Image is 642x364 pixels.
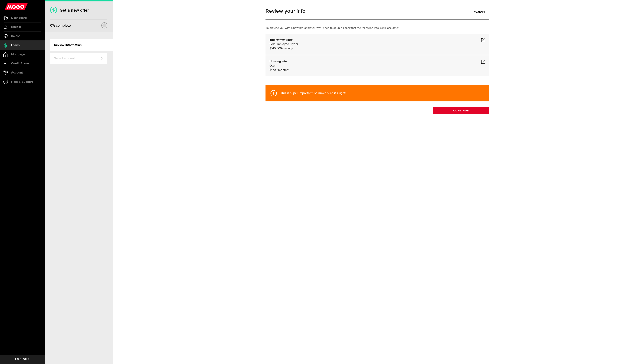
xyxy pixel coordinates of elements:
span: $ [269,69,271,72]
span: Invest [11,35,20,38]
strong: This is super important, so make sure it's right! [280,91,346,95]
span: Credit Score [11,62,29,65]
span: 1700 [271,69,277,72]
a: Select amount [50,53,107,64]
span: Account [11,71,23,74]
span: Mortgage [11,53,25,56]
div: % complete [50,22,71,29]
b: Housing info [269,60,287,63]
span: Own [269,64,276,67]
span: Help & Support [11,80,33,84]
span: Loans [11,44,20,47]
span: monthly [278,69,289,72]
button: Open LiveChat chat widget [3,1,14,12]
span: Log out [15,358,29,361]
a: Review information [50,39,113,51]
span: Self-Employed , [269,43,291,46]
span: Dashboard [11,16,27,19]
b: Employment info [269,38,293,41]
h1: Get a new offer [50,8,107,13]
span: 1 year [291,43,298,46]
span: Bitcoin [11,25,21,29]
span: $140,000 [269,47,282,50]
h1: Review your info [266,8,489,14]
span: 0 [50,23,52,28]
button: Continue [433,107,489,114]
p: To provide you with a new pre-approval, we'll need to double-check that the following info is sti... [266,26,489,30]
span: annually [282,47,293,50]
a: Cancel [470,8,489,16]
